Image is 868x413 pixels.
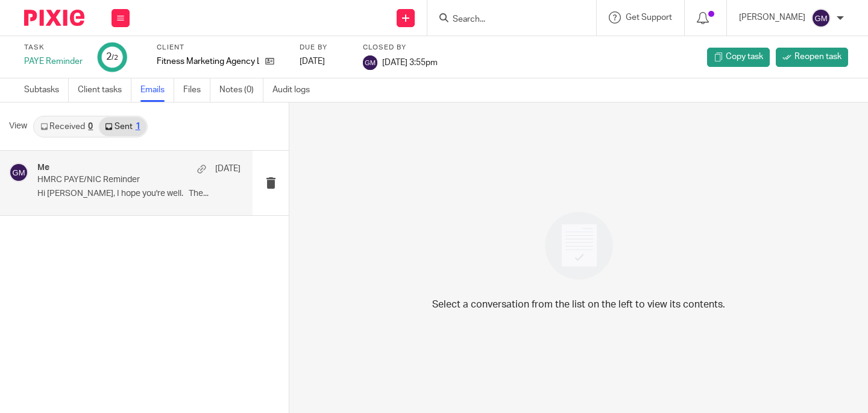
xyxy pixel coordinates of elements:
p: Select a conversation from the list on the left to view its contents. [432,297,725,312]
a: Received0 [34,117,99,136]
div: [DATE] [300,55,348,68]
div: 0 [88,122,93,131]
img: image [537,204,621,288]
p: Hi [PERSON_NAME], I hope you're well. The... [37,189,241,199]
a: Reopen task [776,48,848,67]
span: [DATE] 3:55pm [382,58,438,66]
div: 1 [136,122,140,131]
img: Pixie [24,10,84,26]
img: svg%3E [363,55,377,70]
a: Copy task [707,48,770,67]
label: Due by [300,43,348,52]
label: Closed by [363,43,438,52]
div: 2 [106,50,118,64]
p: [DATE] [215,163,241,175]
p: [PERSON_NAME] [739,11,805,24]
a: Client tasks [78,78,131,102]
p: Fitness Marketing Agency Ltd [157,55,259,68]
a: Audit logs [272,78,319,102]
a: Sent1 [99,117,146,136]
a: Emails [140,78,174,102]
input: Search [451,14,560,25]
span: View [9,120,27,133]
img: svg%3E [9,163,28,182]
span: Copy task [726,51,763,63]
small: /2 [112,54,118,61]
h4: Me [37,163,49,173]
span: Get Support [626,13,672,22]
p: HMRC PAYE/NIC Reminder [37,175,200,185]
a: Subtasks [24,78,69,102]
a: Files [183,78,210,102]
div: PAYE Reminder [24,55,83,68]
a: Notes (0) [219,78,263,102]
label: Task [24,43,83,52]
img: svg%3E [811,8,831,28]
span: Reopen task [794,51,841,63]
label: Client [157,43,285,52]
